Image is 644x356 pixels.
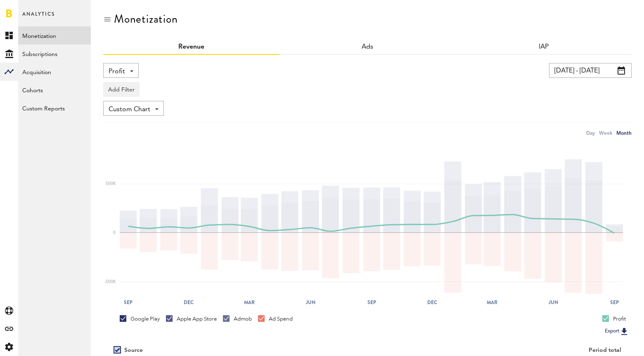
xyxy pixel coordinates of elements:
[487,299,497,306] text: Mar
[124,299,133,306] text: Sep
[178,44,204,50] a: Revenue
[184,299,194,306] text: Dec
[18,81,91,99] a: Cohorts
[378,347,621,354] div: Period total
[548,299,558,306] text: Jun
[258,315,293,323] div: Ad Spend
[18,26,91,44] a: Monetization
[18,63,91,81] a: Acquisition
[362,44,373,50] a: Ads
[109,65,125,79] span: Profit
[427,299,437,306] text: Dec
[305,299,315,306] text: Jun
[18,99,91,117] a: Custom Reports
[367,299,376,306] text: Sep
[109,103,150,117] span: Custom Chart
[610,299,619,306] text: Sep
[120,315,160,323] div: Google Play
[113,231,116,235] text: 0
[223,315,252,323] div: Admob
[616,129,632,137] div: Month
[17,6,47,13] span: Support
[104,280,116,284] text: -500K
[166,315,217,323] div: Apple App Store
[244,299,255,306] text: Mar
[103,82,140,97] button: Add Filter
[124,347,143,354] div: Source
[599,129,612,137] div: Week
[114,12,178,26] div: Monetization
[22,9,55,26] span: Analytics
[539,44,549,50] a: IAP
[586,129,595,137] div: Day
[106,182,116,186] text: 500K
[18,44,91,63] a: Subscriptions
[602,315,626,323] div: Profit
[602,326,632,337] button: Export
[619,326,629,336] img: Export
